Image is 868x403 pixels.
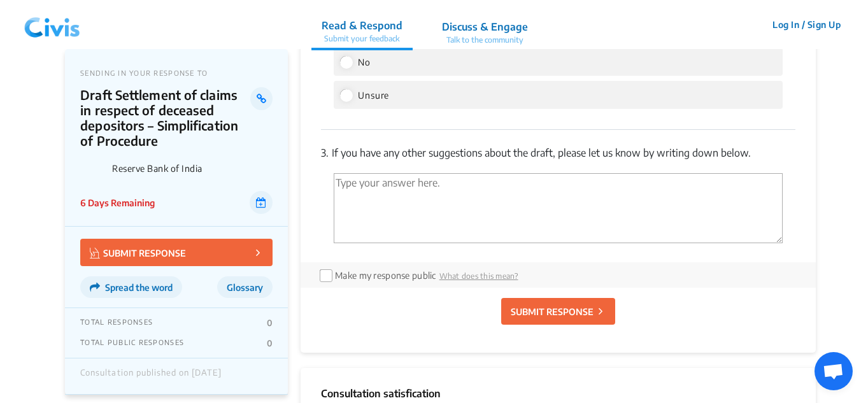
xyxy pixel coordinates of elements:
[334,173,783,243] textarea: 'Type your answer here.' | translate
[321,146,329,159] span: 3.
[815,352,853,390] a: Open chat
[80,87,250,148] p: Draft Settlement of claims in respect of deceased depositors – Simplification of Procedure
[90,248,100,258] img: Vector.jpg
[439,271,518,281] span: What does this mean?
[511,305,594,318] p: SUBMIT RESPONSE
[335,270,436,281] label: Make my response public
[80,239,273,266] button: SUBMIT RESPONSE
[358,90,389,101] span: Unsure
[80,69,273,77] p: SENDING IN YOUR RESPONSE TO
[80,155,107,181] img: Reserve Bank of India logo
[112,163,273,174] p: Reserve Bank of India
[322,18,402,33] p: Read & Respond
[217,276,273,298] button: Glossary
[322,33,402,45] p: Submit your feedback
[442,34,528,46] p: Talk to the community
[80,338,184,348] p: TOTAL PUBLIC RESPONSES
[105,282,173,293] span: Spread the word
[267,338,273,348] p: 0
[90,245,186,260] p: SUBMIT RESPONSE
[442,19,528,34] p: Discuss & Engage
[80,318,153,328] p: TOTAL RESPONSES
[340,89,352,101] input: Unsure
[227,282,263,293] span: Glossary
[80,368,222,385] div: Consultation published on [DATE]
[501,298,615,325] button: SUBMIT RESPONSE
[764,15,849,34] button: Log In / Sign Up
[80,276,182,298] button: Spread the word
[340,56,352,67] input: No
[267,318,273,328] p: 0
[80,196,155,209] p: 6 Days Remaining
[19,6,85,44] img: navlogo.png
[321,386,795,401] p: Consultation satisfication
[358,57,371,67] span: No
[321,145,795,160] p: If you have any other suggestions about the draft, please let us know by writing down below.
